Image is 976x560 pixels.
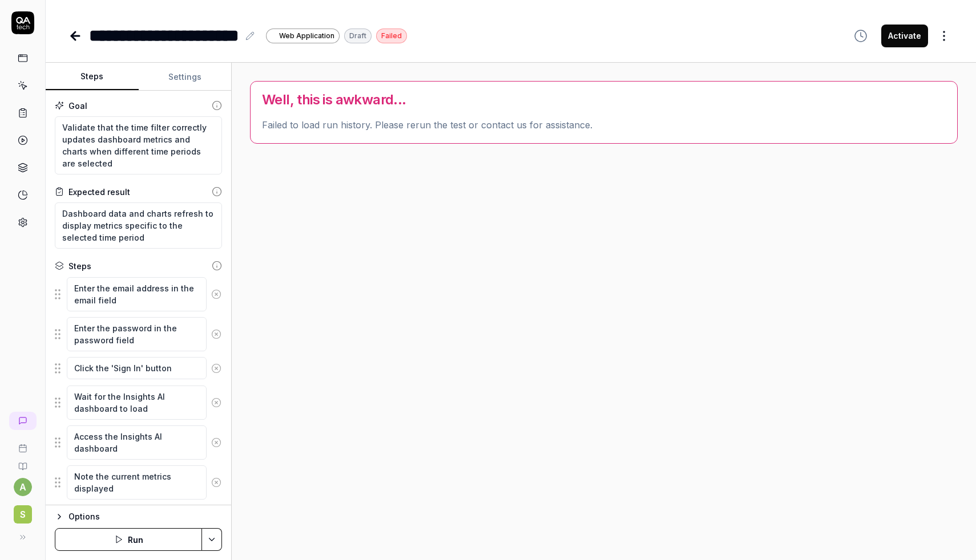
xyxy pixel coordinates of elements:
div: Suggestions [55,425,222,460]
button: Remove step [207,283,226,306]
div: Suggestions [55,385,222,420]
button: Remove step [207,323,226,346]
button: S [5,496,41,526]
button: Remove step [207,431,226,454]
div: Suggestions [55,277,222,312]
button: Remove step [207,391,226,414]
button: Settings [139,63,232,91]
div: Draft [344,29,372,43]
a: New conversation [9,412,37,430]
div: Goal [68,100,87,112]
span: S [14,505,32,524]
button: Activate [881,25,928,47]
div: Suggestions [55,465,222,500]
span: Web Application [279,31,334,41]
button: Remove step [207,357,226,380]
button: a [14,478,32,496]
button: Options [55,510,222,524]
a: Web Application [266,28,340,43]
button: Run [55,528,202,551]
p: Failed to load run history. Please rerun the test or contact us for assistance. [262,118,946,132]
div: Options [68,510,222,524]
div: Steps [68,260,91,272]
a: Book a call with us [5,435,41,453]
a: Documentation [5,453,41,471]
button: Steps [46,63,139,91]
div: Suggestions [55,316,222,352]
div: Expected result [68,186,130,198]
h2: Well, this is awkward... [262,93,946,107]
div: Suggestions [55,356,222,380]
div: Suggestions [55,505,222,540]
button: View version history [847,25,874,47]
div: Failed [376,29,407,43]
button: Remove step [207,471,226,494]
